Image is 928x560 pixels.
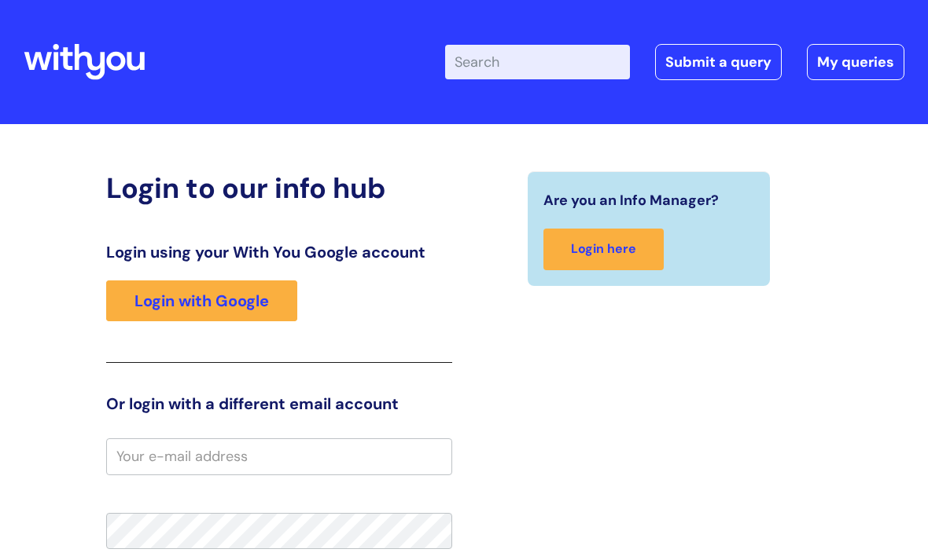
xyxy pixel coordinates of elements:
[543,188,719,213] span: Are you an Info Manager?
[543,229,664,270] a: Login here
[106,243,452,262] h3: Login using your With You Google account
[106,394,452,413] h3: Or login with a different email account
[445,45,630,79] input: Search
[807,44,904,80] a: My queries
[106,171,452,205] h2: Login to our info hub
[106,438,452,474] input: Your e-mail address
[655,44,782,80] a: Submit a query
[106,280,297,321] a: Login with Google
